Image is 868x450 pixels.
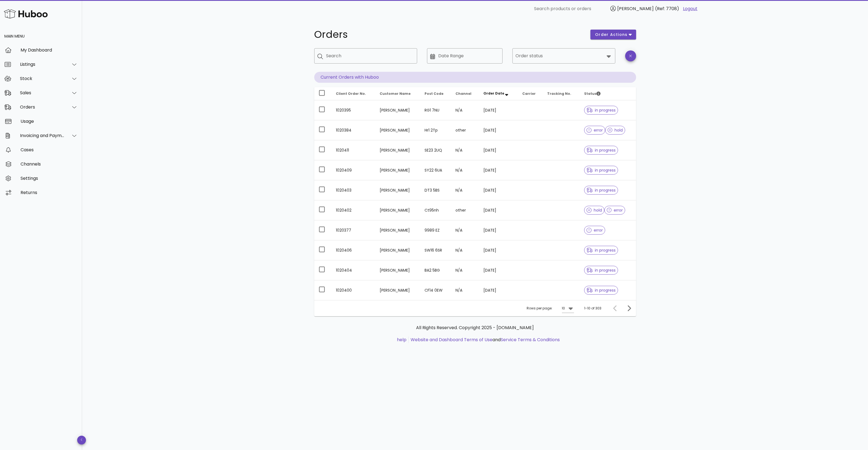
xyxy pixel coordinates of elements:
td: [PERSON_NAME] [375,260,420,280]
div: Orders [20,104,65,110]
td: [PERSON_NAME] [375,120,420,140]
span: Post Code [425,91,443,96]
p: Current Orders with Huboo [314,72,636,83]
span: error [607,208,623,212]
li: and [409,337,560,343]
div: Cases [21,147,78,152]
span: Tracking No. [547,91,571,96]
td: N/A [451,240,479,260]
td: 1020403 [332,180,376,200]
td: 1020402 [332,200,376,220]
td: 1020395 [332,100,376,120]
td: SY22 6UA [420,160,451,180]
p: All Rights Reserved. Copyright 2025 - [DOMAIN_NAME] [319,324,632,331]
span: Channel [456,91,472,96]
span: hold [608,128,623,132]
td: [DATE] [479,220,518,240]
th: Order Date: Sorted descending. Activate to remove sorting. [479,87,518,100]
td: 1020404 [332,260,376,280]
h1: Orders [314,30,584,39]
button: order actions [590,30,636,39]
td: [DATE] [479,160,518,180]
td: BA2 5BG [420,260,451,280]
div: Order status [512,48,615,64]
div: My Dashboard [21,47,78,53]
th: Tracking No. [543,87,580,100]
div: Stock [20,76,65,81]
div: Channels [21,161,78,167]
td: [PERSON_NAME] [375,140,420,160]
td: other [451,200,479,220]
td: [DATE] [479,200,518,220]
td: 9989 EZ [420,220,451,240]
div: Sales [20,90,65,95]
td: Ct95nh [420,200,451,220]
td: 1020409 [332,160,376,180]
div: 10 [562,306,565,311]
td: [DATE] [479,240,518,260]
span: in progress [587,108,616,112]
a: help [397,337,406,343]
td: N/A [451,180,479,200]
td: RG1 7NU [420,100,451,120]
span: Carrier [522,91,536,96]
td: 1020377 [332,220,376,240]
div: Rows per page: [527,300,574,316]
td: N/A [451,100,479,120]
th: Channel [451,87,479,100]
div: Invoicing and Payments [20,133,65,138]
div: 1-10 of 303 [584,306,602,311]
td: [PERSON_NAME] [375,180,420,200]
span: Status [584,91,601,96]
div: Listings [20,62,65,67]
td: N/A [451,280,479,300]
td: SW16 6SR [420,240,451,260]
td: [DATE] [479,260,518,280]
div: 10Rows per page: [562,304,574,313]
th: Customer Name [375,87,420,100]
span: error [587,128,603,132]
a: Logout [683,5,697,12]
a: Service Terms & Conditions [501,337,560,343]
td: 1020384 [332,120,376,140]
td: CF14 0EW [420,280,451,300]
td: N/A [451,260,479,280]
span: [PERSON_NAME] [617,5,654,12]
td: [PERSON_NAME] [375,200,420,220]
span: in progress [587,248,616,252]
td: Hr1 2Tp [420,120,451,140]
td: N/A [451,220,479,240]
td: SE23 2UQ [420,140,451,160]
span: Client Order No. [336,91,366,96]
td: [DATE] [479,120,518,140]
td: [PERSON_NAME] [375,160,420,180]
td: [PERSON_NAME] [375,240,420,260]
td: [PERSON_NAME] [375,220,420,240]
td: [DATE] [479,140,518,160]
th: Post Code [420,87,451,100]
td: 1020411 [332,140,376,160]
th: Status [580,87,636,100]
span: in progress [587,168,616,172]
span: hold [587,208,602,212]
td: [DATE] [479,100,518,120]
td: 1020400 [332,280,376,300]
span: order actions [595,32,628,38]
span: Order Date [483,91,504,96]
td: [DATE] [479,180,518,200]
td: N/A [451,140,479,160]
td: other [451,120,479,140]
div: Returns [21,190,78,195]
span: in progress [587,288,616,292]
img: Huboo Logo [4,8,48,20]
div: Usage [21,119,78,124]
td: 1020406 [332,240,376,260]
div: Settings [21,176,78,181]
button: Next page [624,303,634,313]
span: error [587,228,603,232]
span: in progress [587,188,616,192]
th: Carrier [518,87,543,100]
th: Client Order No. [332,87,376,100]
td: [PERSON_NAME] [375,100,420,120]
span: in progress [587,148,616,152]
